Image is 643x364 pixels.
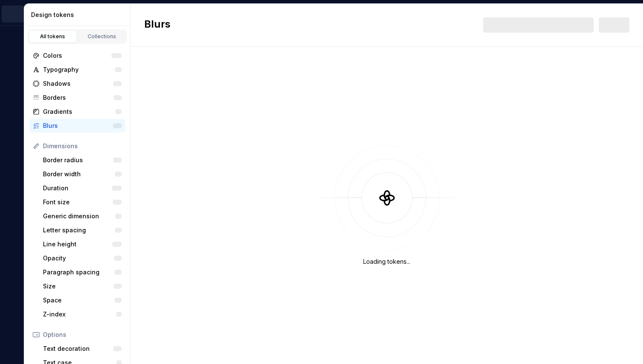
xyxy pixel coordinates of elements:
[40,195,125,209] a: Font size
[81,33,123,40] div: Collections
[43,330,122,339] div: Options
[31,11,127,19] div: Design tokens
[40,293,125,307] a: Space
[43,142,122,150] div: Dimensions
[40,251,125,265] a: Opacity
[43,198,113,206] div: Font size
[29,119,125,133] a: Blurs
[43,65,115,74] div: Typography
[43,240,112,248] div: Line height
[43,170,115,178] div: Border width
[40,308,125,321] a: Z-index
[43,226,115,234] div: Letter spacing
[40,167,125,181] a: Border width
[29,105,125,119] a: Gradients
[43,282,114,291] div: Size
[43,344,113,353] div: Text decoration
[40,223,125,237] a: Letter spacing
[43,212,115,220] div: Generic dimension
[43,184,112,192] div: Duration
[40,342,125,356] a: Text decoration
[40,265,125,279] a: Paragraph spacing
[43,79,113,88] div: Shadows
[43,51,111,60] div: Colors
[31,33,74,40] div: All tokens
[29,77,125,90] a: Shadows
[43,93,114,102] div: Borders
[40,279,125,293] a: Size
[363,257,410,266] div: Loading tokens...
[40,209,125,223] a: Generic dimension
[40,237,125,251] a: Line height
[43,254,114,262] div: Opacity
[43,121,113,130] div: Blurs
[29,63,125,76] a: Typography
[40,153,125,167] a: Border radius
[43,268,114,277] div: Paragraph spacing
[43,107,115,116] div: Gradients
[40,181,125,195] a: Duration
[43,310,116,319] div: Z-index
[43,296,114,305] div: Space
[43,156,113,164] div: Border radius
[29,49,125,62] a: Colors
[144,17,171,33] h2: Blurs
[29,91,125,104] a: Borders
